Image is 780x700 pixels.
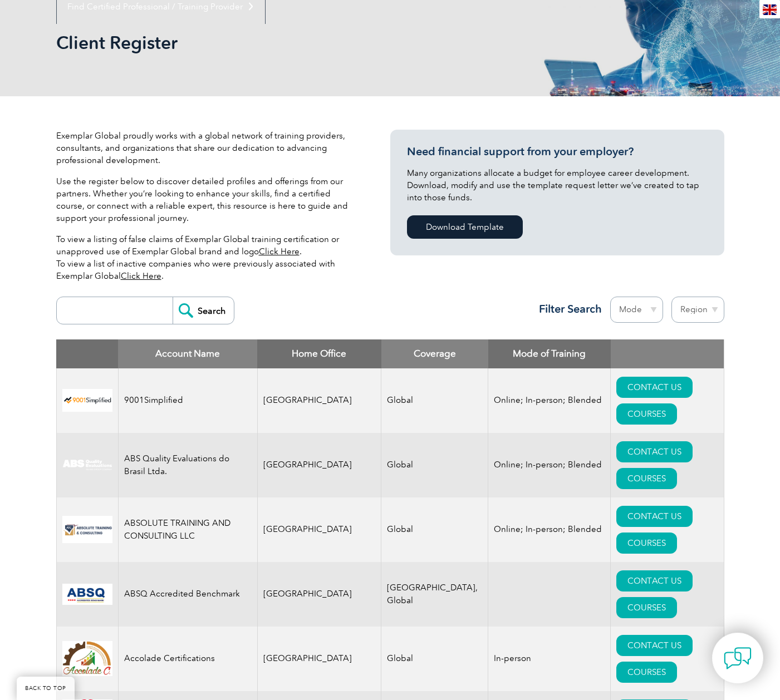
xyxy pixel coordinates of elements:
[62,516,112,543] img: 16e092f6-eadd-ed11-a7c6-00224814fd52-logo.png
[118,627,257,691] td: Accolade Certifications
[488,497,611,562] td: Online; In-person; Blended
[611,339,724,368] th: : activate to sort column ascending
[488,368,611,433] td: Online; In-person; Blended
[407,167,708,204] p: Many organizations allocate a budget for employee career development. Download, modify and use th...
[616,468,677,489] a: COURSES
[17,677,75,700] a: BACK TO TOP
[616,635,693,656] a: CONTACT US
[62,389,112,412] img: 37c9c059-616f-eb11-a812-002248153038-logo.png
[62,584,112,605] img: cc24547b-a6e0-e911-a812-000d3a795b83-logo.png
[616,441,693,462] a: CONTACT US
[257,368,381,433] td: [GEOGRAPHIC_DATA]
[121,271,161,281] a: Click Here
[381,368,488,433] td: Global
[532,302,602,316] h3: Filter Search
[616,597,677,618] a: COURSES
[257,339,381,368] th: Home Office: activate to sort column ascending
[616,506,693,527] a: CONTACT US
[259,247,300,257] a: Click Here
[488,433,611,497] td: Online; In-person; Blended
[763,4,777,15] img: en
[616,662,677,683] a: COURSES
[616,377,693,398] a: CONTACT US
[257,433,381,497] td: [GEOGRAPHIC_DATA]
[616,570,693,591] a: CONTACT US
[118,368,257,433] td: 9001Simplified
[381,339,488,368] th: Coverage: activate to sort column ascending
[56,130,357,166] p: Exemplar Global proudly works with a global network of training providers, consultants, and organ...
[488,627,611,691] td: In-person
[118,497,257,562] td: ABSOLUTE TRAINING AND CONSULTING LLC
[257,497,381,562] td: [GEOGRAPHIC_DATA]
[118,562,257,627] td: ABSQ Accredited Benchmark
[56,233,357,282] p: To view a listing of false claims of Exemplar Global training certification or unapproved use of ...
[118,339,257,368] th: Account Name: activate to sort column descending
[616,403,677,425] a: COURSES
[118,433,257,497] td: ABS Quality Evaluations do Brasil Ltda.
[257,562,381,627] td: [GEOGRAPHIC_DATA]
[724,644,752,672] img: contact-chat.png
[381,562,488,627] td: [GEOGRAPHIC_DATA], Global
[407,145,708,159] h3: Need financial support from your employer?
[381,433,488,497] td: Global
[407,215,523,239] a: Download Template
[381,627,488,691] td: Global
[62,641,112,676] img: 1a94dd1a-69dd-eb11-bacb-002248159486-logo.jpg
[381,497,488,562] td: Global
[173,297,234,324] input: Search
[62,459,112,471] img: c92924ac-d9bc-ea11-a814-000d3a79823d-logo.jpg
[488,339,611,368] th: Mode of Training: activate to sort column ascending
[56,175,357,224] p: Use the register below to discover detailed profiles and offerings from our partners. Whether you...
[257,627,381,691] td: [GEOGRAPHIC_DATA]
[56,34,524,52] h2: Client Register
[616,533,677,554] a: COURSES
